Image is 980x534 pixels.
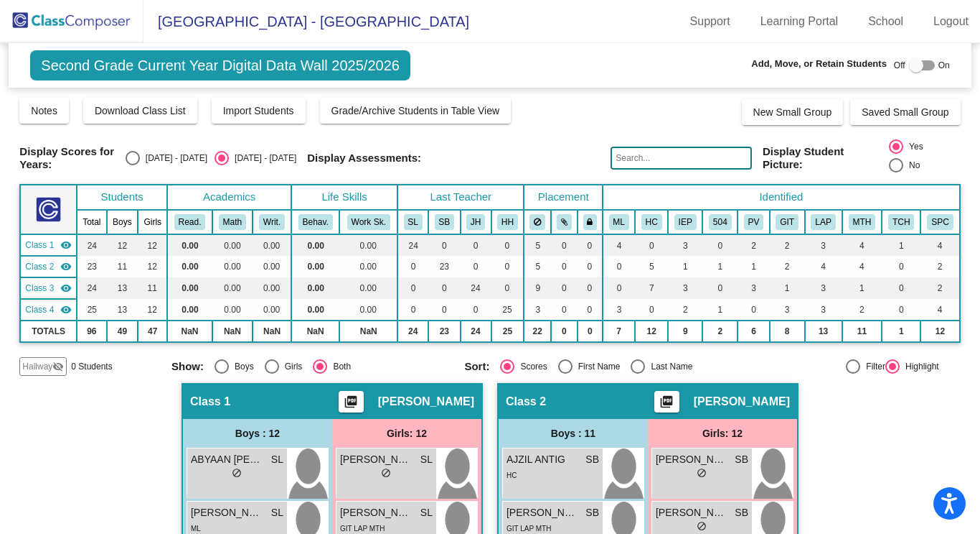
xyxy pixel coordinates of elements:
td: 11 [107,256,138,277]
td: 3 [805,299,842,321]
span: Class 3 [25,282,54,295]
td: 4 [842,256,882,277]
td: 3 [770,299,805,321]
button: Print Students Details [654,391,679,413]
td: TOTALS [20,321,77,342]
td: 0 [578,277,603,299]
span: SB [735,452,748,467]
td: 1 [668,256,702,277]
div: Girls: 12 [332,419,481,448]
td: 0.00 [339,234,397,256]
th: Academics [167,185,291,210]
td: 0.00 [167,234,212,256]
th: Jozi Henry [461,210,491,234]
td: NaN [167,321,212,342]
span: SL [420,452,433,467]
span: Class 4 [25,303,54,316]
button: HC [641,214,662,230]
td: 0.00 [212,277,253,299]
span: SL [271,505,283,520]
div: [DATE] - [DATE] [229,152,296,165]
td: 7 [635,277,668,299]
td: 3 [805,234,842,256]
td: 5 [524,234,551,256]
span: do_not_disturb_alt [381,468,391,478]
td: 23 [428,256,460,277]
div: Scores [514,360,547,373]
td: 24 [397,321,428,342]
span: Class 1 [190,395,230,409]
td: 0 [578,256,603,277]
mat-radio-group: Select an option [126,151,296,165]
td: 12 [107,234,138,256]
th: Multilingual English Learner [603,210,635,234]
td: 0 [551,277,578,299]
button: Writ. [259,214,285,230]
span: [PERSON_NAME] [PERSON_NAME] [191,505,263,520]
button: Read. [174,214,206,230]
mat-icon: visibility_off [52,361,64,372]
td: NaN [212,321,253,342]
div: Yes [903,140,923,153]
button: Math [219,214,246,230]
td: 0.00 [167,277,212,299]
div: Filter [860,360,885,373]
span: Class 1 [25,239,54,252]
td: 2 [702,321,738,342]
span: do_not_disturb_alt [697,468,707,478]
span: GIT LAP MTH [340,525,385,533]
div: Girls [279,360,303,373]
button: MTH [849,214,876,230]
td: 0 [578,234,603,256]
mat-icon: visibility [60,261,72,272]
td: 0 [428,299,460,321]
td: 1 [770,277,805,299]
td: 4 [920,234,959,256]
th: Life Skills [291,185,397,210]
a: Learning Portal [749,10,850,33]
td: 6 [738,321,769,342]
td: 11 [842,321,882,342]
span: Class 2 [25,260,54,273]
td: 1 [882,234,920,256]
td: 0 [702,277,738,299]
td: 0.00 [291,299,339,321]
span: 0 Students [71,360,112,373]
span: SB [585,505,599,520]
td: 0.00 [339,256,397,277]
button: ML [609,214,629,230]
td: 25 [491,299,524,321]
td: 0.00 [339,299,397,321]
span: HC [507,471,517,479]
td: 13 [107,299,138,321]
td: 0.00 [253,256,291,277]
th: Identified [603,185,960,210]
th: Intervention Team Watchlist [770,210,805,234]
th: Keep with students [551,210,578,234]
td: 0.00 [167,299,212,321]
td: NaN [339,321,397,342]
input: Search... [611,147,752,170]
a: Support [679,10,742,33]
span: Class 2 [506,395,546,409]
button: HH [497,214,518,230]
td: 3 [668,234,702,256]
td: 1 [842,277,882,299]
mat-icon: visibility [60,304,72,316]
td: 0.00 [253,277,291,299]
span: Notes [31,105,57,116]
div: Last Name [645,360,692,373]
span: Display Scores for Years: [19,145,115,171]
th: Stephanie Bjorkman [428,210,460,234]
td: 3 [603,299,635,321]
td: 0 [603,256,635,277]
td: 25 [77,299,107,321]
button: Work Sk. [347,214,390,230]
mat-icon: picture_as_pdf [342,395,359,415]
span: Hallway [22,360,52,373]
button: Notes [19,98,69,124]
td: 0.00 [167,256,212,277]
td: 13 [107,277,138,299]
td: 0.00 [339,277,397,299]
td: 0 [738,299,769,321]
